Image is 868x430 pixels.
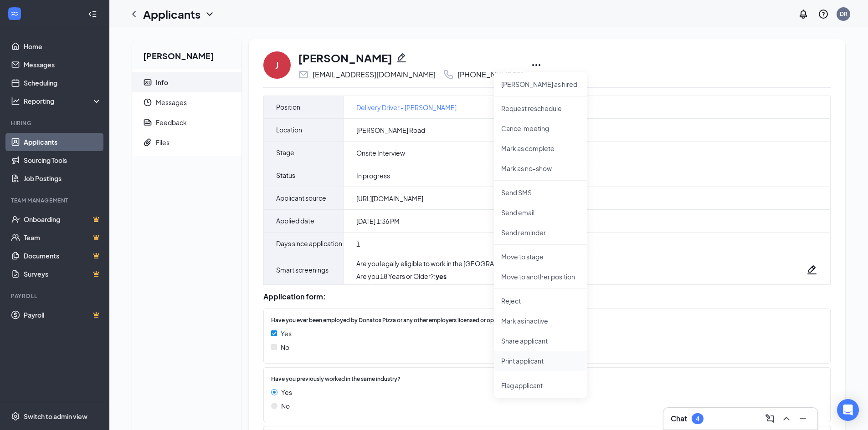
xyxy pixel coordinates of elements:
[806,264,817,275] svg: Pencil
[24,133,102,151] a: Applicants
[356,148,405,157] span: Onsite Interview
[501,188,580,197] p: Send SMS
[840,10,847,18] div: DR
[88,10,97,19] svg: Collapse
[796,411,810,426] button: Minimize
[11,292,100,300] div: Payroll
[798,9,809,20] svg: Notifications
[281,387,292,397] span: Yes
[143,6,200,22] h1: Applicants
[24,74,102,92] a: Scheduling
[763,411,777,426] button: ComposeMessage
[501,164,580,173] p: Mark as no-show
[501,296,580,305] p: Reject
[501,124,580,133] p: Cancel meeting
[132,39,241,69] h2: [PERSON_NAME]
[356,194,423,203] span: [URL][DOMAIN_NAME]
[457,70,524,79] div: [PHONE_NUMBER]
[356,102,457,112] a: Delivery Driver - [PERSON_NAME]
[271,375,401,384] span: Have you previously worked in the same industry?
[501,144,580,153] p: Mark as complete
[436,272,447,280] strong: yes
[24,56,102,74] a: Messages
[11,197,100,204] div: Team Management
[11,119,100,127] div: Hiring
[501,356,580,365] p: Print applicant
[24,151,102,169] a: Sourcing Tools
[24,37,102,56] a: Home
[356,171,390,180] span: In progress
[501,80,580,89] p: [PERSON_NAME] as hired
[156,138,169,147] div: Files
[276,164,295,187] span: Status
[281,401,290,411] span: No
[356,126,425,135] span: [PERSON_NAME] Road
[24,228,102,247] a: TeamCrown
[143,78,152,87] svg: ContactCard
[132,132,241,152] a: PaperclipFiles
[10,9,19,18] svg: WorkstreamLogo
[696,415,699,423] div: 4
[356,272,546,281] div: Are you 18 Years or Older? :
[765,413,776,424] svg: ComposeMessage
[276,96,300,118] span: Position
[24,96,102,106] div: Reporting
[24,265,102,283] a: SurveysCrown
[501,316,580,325] p: Mark as inactive
[797,413,808,424] svg: Minimize
[11,96,20,106] svg: Analysis
[501,104,580,113] p: Request reschedule
[356,239,360,248] span: 1
[204,9,215,20] svg: ChevronDown
[818,9,829,20] svg: QuestionInfo
[24,169,102,187] a: Job Postings
[298,69,309,80] svg: Email
[281,329,292,339] span: Yes
[501,252,580,261] p: Move to stage
[298,50,392,66] h1: [PERSON_NAME]
[275,59,279,71] div: J
[501,380,580,390] span: Flag applicant
[276,187,326,209] span: Applicant source
[132,92,241,112] a: ClockMessages
[156,78,168,87] div: Info
[501,336,580,345] p: Share applicant
[263,292,831,301] div: Application form:
[501,272,580,281] p: Move to another position
[356,259,546,268] div: Are you legally eligible to work in the [GEOGRAPHIC_DATA]? :
[24,210,102,228] a: OnboardingCrown
[271,316,577,325] span: Have you ever been employed by Donatos Pizza or any other employers licensed or operated by Donat...
[781,413,792,424] svg: ChevronUp
[276,233,342,255] span: Days since application
[156,92,234,112] span: Messages
[276,210,314,232] span: Applied date
[24,412,87,421] div: Switch to admin view
[396,52,407,63] svg: Pencil
[143,98,152,107] svg: Clock
[531,60,542,71] svg: Ellipses
[779,411,794,426] button: ChevronUp
[276,259,329,281] span: Smart screenings
[276,119,302,141] span: Location
[671,414,687,424] h3: Chat
[143,138,152,147] svg: Paperclip
[11,412,20,421] svg: Settings
[501,228,580,237] p: Send reminder
[132,72,241,92] a: ContactCardInfo
[276,142,294,164] span: Stage
[24,306,102,324] a: PayrollCrown
[156,118,187,127] div: Feedback
[443,69,454,80] svg: Phone
[281,342,289,352] span: No
[501,208,580,217] p: Send email
[313,70,436,79] div: [EMAIL_ADDRESS][DOMAIN_NAME]
[143,118,152,127] svg: Report
[24,247,102,265] a: DocumentsCrown
[132,112,241,132] a: ReportFeedback
[356,217,400,226] span: [DATE] 1:36 PM
[837,399,859,421] div: Open Intercom Messenger
[128,9,139,20] svg: ChevronLeft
